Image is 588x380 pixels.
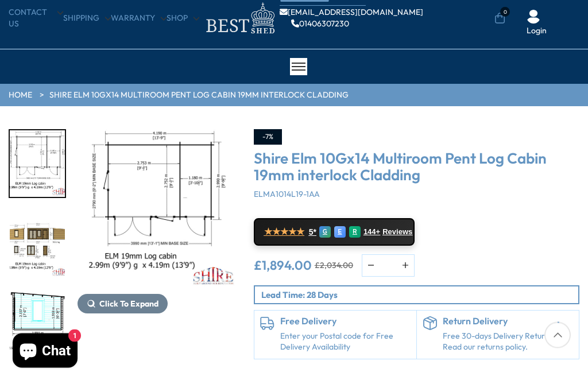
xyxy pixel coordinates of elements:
[254,130,282,145] div: -7%
[261,289,578,301] p: Lead Time: 28 Days
[254,259,312,272] ins: £1,894.00
[49,90,349,102] a: Shire Elm 10Gx14 Multiroom Pent Log Cabin 19mm interlock Cladding
[9,130,66,199] div: 3 / 11
[9,90,32,102] a: HOME
[254,219,415,246] a: ★★★★★ 5* G E R 144+ Reviews
[527,26,547,37] a: Login
[363,228,380,237] span: 144+
[111,13,167,25] a: Warranty
[500,7,510,17] span: 0
[63,13,111,25] a: Shipping
[280,9,423,17] a: [EMAIL_ADDRESS][DOMAIN_NAME]
[78,130,237,359] div: 3 / 11
[99,299,158,309] span: Click To Expand
[254,189,320,200] span: ELMA1014L19-1AA
[382,228,412,237] span: Reviews
[9,334,81,371] inbox-online-store-chat: Shopify online store chat
[527,10,540,24] img: User Icon
[443,317,573,327] h6: Return Delivery
[10,131,65,197] img: Elm2990x419010x1419mmPLAN_03906ce9-f245-4f29-b63a-0a9fc3b37f33_200x200.jpg
[443,331,573,354] p: Free 30-days Delivery Returns, Read our returns policy.
[78,130,237,289] img: Shire Elm 10Gx14 Multiroom Pent Log Cabin 19mm interlock Cladding - Best Shed
[291,20,349,28] a: 01406307230
[334,227,346,238] div: E
[9,290,66,359] div: 5 / 11
[10,292,65,358] img: Elm2990x419010x1419mmINTERNAL_73884a29-39f5-4401-a4ce-6bfe5771e468_200x200.jpg
[78,294,168,314] button: Click To Expand
[9,210,66,279] div: 4 / 11
[10,211,65,278] img: Elm2990x419010x1419mmLINEmmft_59409f84-a109-4da0-a45f-f5b350dde037_200x200.jpg
[280,317,411,327] h6: Free Delivery
[254,151,579,184] h3: Shire Elm 10Gx14 Multiroom Pent Log Cabin 19mm interlock Cladding
[494,13,505,25] a: 0
[315,262,353,270] del: £2,034.00
[349,227,361,238] div: R
[167,13,199,25] a: Shop
[264,227,304,238] span: ★★★★★
[9,7,63,30] a: CONTACT US
[280,331,411,354] a: Enter your Postal code for Free Delivery Availability
[319,227,331,238] div: G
